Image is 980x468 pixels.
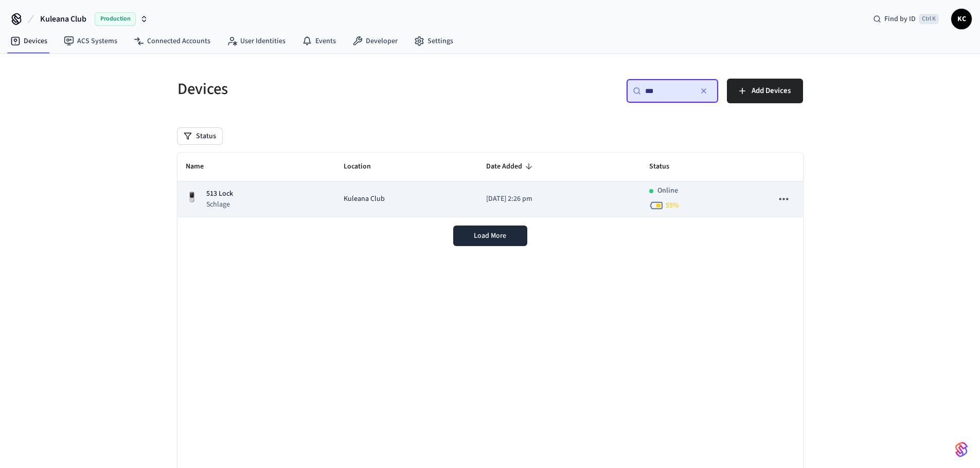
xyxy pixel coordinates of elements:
p: [DATE] 2:26 pm [486,194,633,204]
a: ACS Systems [56,32,126,50]
p: Schlage [206,199,233,210]
span: Name [186,159,217,175]
p: Online [657,185,678,196]
span: Find by ID [884,14,916,24]
span: KC [952,10,971,28]
div: Find by IDCtrl K [865,10,947,28]
span: Production [95,12,136,26]
span: Status [649,159,683,175]
img: SeamLogoGradient.69752ec5.svg [955,441,968,458]
a: Events [294,32,344,50]
span: 55 % [666,200,679,211]
span: Kuleana Club [344,194,385,204]
span: Kuleana Club [40,13,86,25]
button: Add Devices [727,79,803,103]
a: Developer [344,32,406,50]
button: KC [951,9,972,29]
a: User Identities [219,32,294,50]
span: Add Devices [752,84,791,98]
span: Ctrl K [919,14,939,24]
span: Location [344,159,384,175]
table: sticky table [177,153,803,217]
a: Devices [2,32,56,50]
img: Yale Assure Touchscreen Wifi Smart Lock, Satin Nickel, Front [186,191,198,203]
button: Status [177,128,222,144]
h5: Devices [177,79,484,100]
p: 513 Lock [206,189,233,199]
span: Load More [474,231,506,241]
span: Date Added [486,159,536,175]
button: Load More [453,226,527,246]
a: Settings [406,32,461,50]
a: Connected Accounts [126,32,219,50]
